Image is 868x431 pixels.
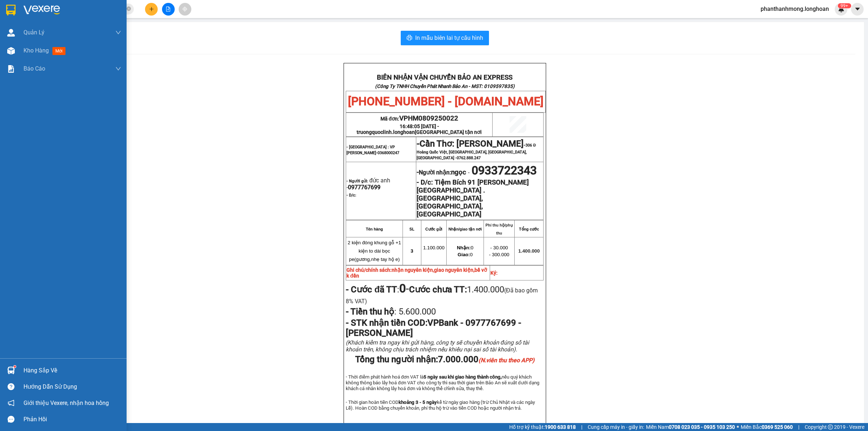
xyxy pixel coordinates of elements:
[346,307,436,317] span: :
[8,416,14,423] span: message
[346,267,487,279] span: nhận nguyên kiện,giao nguyên kiện,bể vỡ k đền
[346,284,397,295] strong: - Cước đã TT
[509,423,576,431] span: Hỗ trợ kỹ thuật:
[8,383,14,390] span: question-circle
[588,423,644,431] span: Cung cấp máy in - giấy in:
[378,151,399,155] span: 0368000247
[24,64,45,73] span: Báo cáo
[346,177,390,191] span: đức anh -
[46,14,146,22] span: Ngày in phiếu: 16:04 ngày
[417,178,529,218] strong: Tiệm Bích 91 [PERSON_NAME][GEOGRAPHIC_DATA] . [GEOGRAPHIC_DATA],[GEOGRAPHIC_DATA], [GEOGRAPHIC_DATA]
[346,284,409,295] span: :
[458,252,470,257] strong: Giao:
[489,252,509,257] span: - 300.000
[581,423,582,431] span: |
[762,424,793,430] strong: 0369 525 060
[366,227,383,231] strong: Tên hàng
[399,114,458,122] span: VPHM0809250022
[115,66,121,72] span: down
[7,367,15,374] img: warehouse-icon
[52,47,65,55] span: mới
[424,374,502,380] strong: 5 ngày sau khi giao hàng thành công,
[457,245,473,250] span: 0
[346,145,399,155] span: - [GEOGRAPHIC_DATA] : VP [PERSON_NAME]-
[854,6,861,12] span: caret-down
[348,240,401,262] span: 2 kiện đóng khung gỗ +1 kiện to dài bọc pe(gương,nhẹ tay hộ e)
[20,25,38,31] strong: CSKH:
[162,3,175,16] button: file-add
[346,374,539,391] span: - Thời điểm phát hành hoá đơn VAT là nếu quý khách không thông báo lấy hoá đơn VAT cho công ty th...
[24,381,121,392] div: Hướng dẫn sử dụng
[485,223,513,235] strong: Phí thu hộ/phụ thu
[24,365,121,376] div: Hàng sắp về
[457,156,481,160] span: 0762.888.247
[646,423,735,431] span: Miền Nam
[420,139,524,149] span: Cần Thơ: [PERSON_NAME]
[48,3,143,13] strong: PHIẾU DÁN LÊN HÀNG
[24,47,49,54] span: Kho hàng
[737,426,739,428] span: ⚪️
[182,7,187,12] span: aim
[145,3,158,16] button: plus
[346,179,368,183] strong: - Người gửi:
[127,7,131,11] span: close-circle
[346,400,535,411] span: - Thời gian hoàn tiền COD kể từ ngày giao hàng (trừ Chủ Nhật và các ngày Lễ). Hoàn COD bằng chuyể...
[24,28,44,37] span: Quản Lý
[415,33,483,42] span: In mẫu biên lai tự cấu hình
[346,193,356,198] strong: - D/c:
[417,139,420,149] span: -
[518,248,540,254] span: 1.400.000
[490,245,508,250] span: - 30.000
[458,252,472,257] span: 0
[828,424,833,430] span: copyright
[448,227,482,231] strong: Nhận/giao tận nơi
[7,29,15,37] img: warehouse-icon
[115,30,121,35] span: down
[451,168,466,176] span: ngọc
[149,7,154,12] span: plus
[396,307,436,317] span: 5.600.000
[127,6,131,13] span: close-circle
[380,116,459,122] span: Mã đơn:
[7,47,15,55] img: warehouse-icon
[409,227,414,231] strong: SL
[755,4,835,13] span: phanthanhmong.longhoan
[357,123,482,135] span: 16:48:05 [DATE] -
[346,318,521,338] span: - STK nhận tiền COD:
[415,129,482,135] span: [GEOGRAPHIC_DATA] tận nơi
[407,35,412,42] span: printer
[851,3,864,16] button: caret-down
[545,424,576,430] strong: 1900 633 818
[348,94,544,108] span: [PHONE_NUMBER] - [DOMAIN_NAME]
[399,400,437,405] strong: khoảng 3 - 5 ngày
[401,31,489,45] button: printerIn mẫu biên lai tự cấu hình
[63,25,133,38] span: CÔNG TY TNHH CHUYỂN PHÁT NHANH BẢO AN
[457,245,471,250] strong: Nhận:
[423,245,444,250] span: 1.100.000
[346,339,529,353] span: (Khách kiểm tra ngay khi gửi hàng, công ty sẽ chuyển khoản đúng số tài khoản trên, không chịu trá...
[355,354,535,364] span: Tổng thu người nhận:
[490,270,498,276] strong: Ký:
[3,44,111,54] span: Mã đơn: CTNK1309250008
[377,73,512,81] strong: BIÊN NHẬN VẬN CHUYỂN BẢO AN EXPRESS
[838,6,844,12] img: icon-new-feature
[24,414,121,425] div: Phản hồi
[410,248,413,254] span: 3
[8,400,14,406] span: notification
[166,7,171,12] span: file-add
[741,423,793,431] span: Miền Bắc
[375,84,515,89] strong: (Công Ty TNHH Chuyển Phát Nhanh Bảo An - MST: 0109597835)
[7,65,15,73] img: solution-icon
[438,354,535,364] span: 7.000.000
[417,143,536,160] span: 306 Đ Hoàng Quốc Việt, [GEOGRAPHIC_DATA], [GEOGRAPHIC_DATA], [GEOGRAPHIC_DATA] -
[425,227,442,231] strong: Cước gửi
[417,142,536,160] span: -
[346,318,521,338] span: VPBank - 0977767699 - [PERSON_NAME]
[669,424,735,430] strong: 0708 023 035 - 0935 103 250
[478,357,535,364] em: (N.viên thu theo APP)
[472,164,537,177] span: 0933722343
[417,178,433,186] strong: - D/c:
[417,168,466,176] strong: -
[419,169,466,176] span: Người nhận:
[3,25,55,37] span: [PHONE_NUMBER]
